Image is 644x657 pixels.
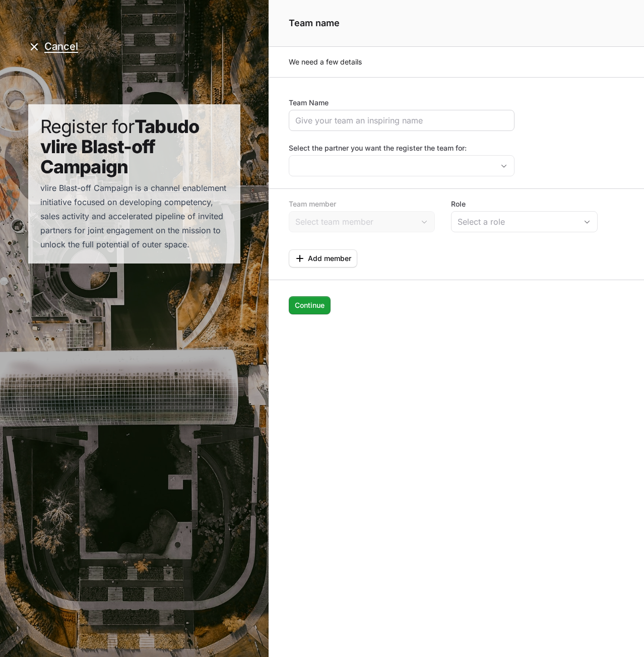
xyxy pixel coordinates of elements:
[40,116,228,177] h1: Register for
[289,98,329,108] label: Team Name
[414,212,434,232] div: Open
[40,115,199,178] span: Tabudo vlire Blast-off Campaign
[452,212,597,232] button: Select a role
[458,216,577,228] div: Select a role
[289,212,415,232] input: Select team member
[289,57,624,67] p: We need a few details
[28,40,78,53] button: Cancel
[289,296,331,314] button: Continue
[494,156,514,176] div: Open
[40,181,228,251] div: vlire Blast-off Campaign is a channel enablement initiative focused on developing competency, sal...
[289,16,624,30] h1: Team name
[451,199,598,209] label: Role
[295,299,325,311] span: Continue
[289,143,514,153] label: Select the partner you want the register the team for:
[289,249,357,268] button: Add member
[308,252,351,265] span: Add member
[289,199,435,209] label: Team member
[295,114,508,126] input: Give your team an inspiring name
